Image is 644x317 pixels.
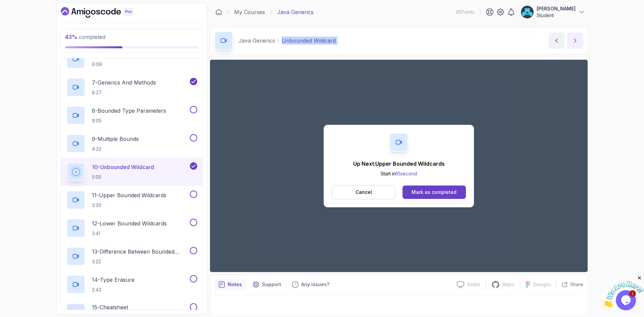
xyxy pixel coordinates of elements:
p: 10 - Unbounded Wildcard [92,163,154,171]
p: 7 - Generics And Methods [92,78,156,87]
span: 10 second [395,171,417,176]
p: Notes [228,281,242,288]
p: 9 - Multiple Bounds [92,135,139,143]
div: Mark as completed [412,189,457,196]
button: 11-Upper Bounded Wildcards3:30 [66,191,197,209]
p: Student [537,12,576,19]
p: Unbounded Wildcard [282,37,336,45]
p: Any issues? [301,281,329,288]
p: 9:05 [92,117,166,124]
button: 12-Lower Bounded Wildcards3:41 [66,219,197,237]
p: Start in [353,170,445,177]
p: 8:27 [92,89,156,96]
button: Feedback button [288,279,333,290]
p: 6:09 [92,61,167,68]
button: 14-Type Erasure2:43 [66,275,197,294]
iframe: 10 - Unbounded Wildcard [210,60,588,272]
p: 2:43 [92,286,135,293]
button: Share [556,281,583,288]
p: Slides [467,281,480,288]
p: 3:41 [92,230,167,237]
p: 15 - Cheatsheet [92,303,128,311]
p: 45 Points [455,9,475,15]
p: 14 - Type Erasure [92,276,135,284]
button: Support button [249,279,285,290]
button: 10-Unbounded Wildcard5:05 [66,162,197,181]
p: Support [262,281,281,288]
p: Cancel [356,189,372,196]
button: 6-Generic And Classes Part 26:09 [66,50,197,68]
p: 12 - Lower Bounded Wildcards [92,219,167,227]
p: Up Next: Upper Bounded Wildcards [353,160,445,168]
button: 7-Generics And Methods8:27 [66,78,197,97]
button: 9-Multiple Bounds4:23 [66,134,197,153]
p: Designs [533,281,551,288]
p: 8 - Bounded Type Parameters [92,107,166,115]
a: My Courses [234,8,265,16]
p: 11 - Upper Bounded Wildcards [92,191,166,199]
p: Share [570,281,583,288]
button: next content [567,33,583,49]
a: Dashboard [61,7,149,18]
p: Repo [502,281,515,288]
span: 43 % [65,34,77,40]
p: 4:23 [92,146,139,152]
button: previous content [548,33,565,49]
p: Java Generics [277,8,314,16]
button: 8-Bounded Type Parameters9:05 [66,106,197,125]
button: user profile image[PERSON_NAME]Student [521,5,585,19]
p: [PERSON_NAME] [537,5,576,12]
p: 13 - Difference Between Bounded Type Parameters And Wildcards [92,248,189,256]
p: 3:22 [92,258,189,265]
button: Cancel [332,185,396,199]
button: notes button [214,279,246,290]
p: Java Generics [238,37,275,45]
p: 3:30 [92,202,166,209]
button: Mark as completed [402,186,466,199]
button: 13-Difference Between Bounded Type Parameters And Wildcards3:22 [66,247,197,266]
img: user profile image [521,6,534,18]
p: 5:05 [92,174,154,180]
span: completed [65,34,105,40]
iframe: chat widget [602,275,644,307]
a: Dashboard [215,9,222,15]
